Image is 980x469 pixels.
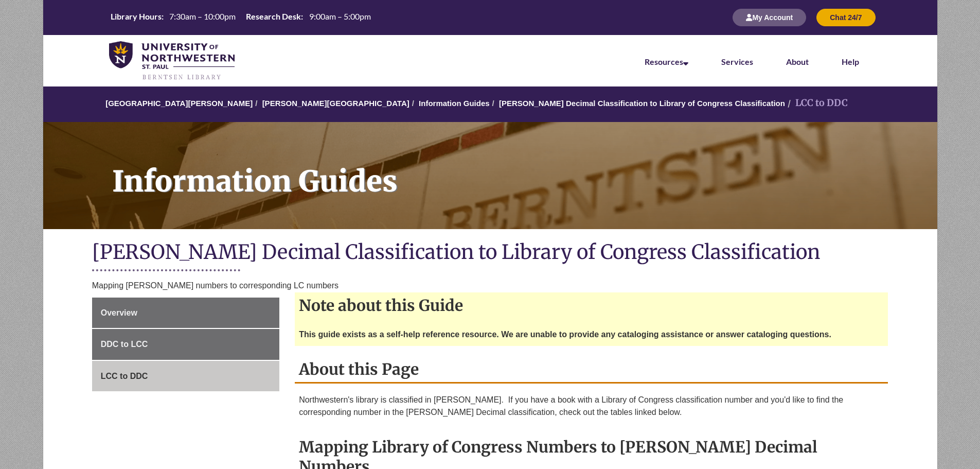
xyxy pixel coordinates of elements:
[721,57,753,66] a: Services
[499,99,785,108] a: [PERSON_NAME] Decimal Classification to Library of Congress Classification
[92,329,279,360] a: DDC to LCC
[786,57,809,66] a: About
[106,11,375,25] a: Hours Today
[295,356,888,384] h2: About this Page
[785,96,848,111] li: LCC to DDC
[92,361,279,392] a: LCC to DDC
[101,308,137,317] span: Overview
[101,372,148,380] span: LCC to DDC
[299,330,831,339] strong: This guide exists as a self-help reference resource. We are unable to provide any cataloging assi...
[92,298,279,392] div: Guide Page Menu
[816,9,875,26] button: Chat 24/7
[309,11,371,21] span: 9:00am – 5:00pm
[106,11,165,22] th: Library Hours:
[816,13,875,22] a: Chat 24/7
[101,340,148,349] span: DDC to LCC
[101,122,937,216] h1: Information Guides
[242,11,305,22] th: Research Desk:
[92,298,279,328] a: Overview
[733,13,806,22] a: My Account
[43,122,937,229] a: Information Guides
[105,99,253,108] a: [GEOGRAPHIC_DATA][PERSON_NAME]
[295,292,888,318] h2: Note about this Guide
[262,99,409,108] a: [PERSON_NAME][GEOGRAPHIC_DATA]
[299,394,884,419] p: Northwestern's library is classified in [PERSON_NAME]. If you have a book with a Library of Congr...
[109,41,235,81] img: UNWSP Library Logo
[92,239,888,267] h1: [PERSON_NAME] Decimal Classification to Library of Congress Classification
[733,9,806,26] button: My Account
[645,57,688,66] a: Resources
[842,57,859,66] a: Help
[92,281,338,290] span: Mapping [PERSON_NAME] numbers to corresponding LC numbers
[169,11,236,21] span: 7:30am – 10:00pm
[419,99,490,108] a: Information Guides
[106,11,375,24] table: Hours Today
